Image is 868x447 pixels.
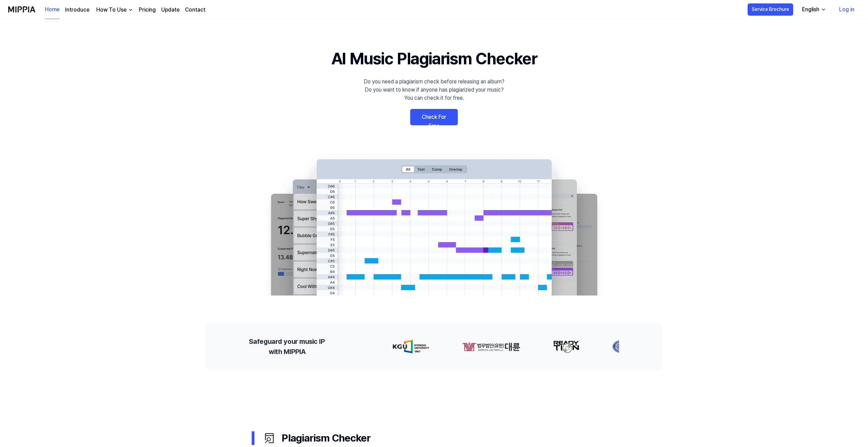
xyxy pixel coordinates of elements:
[257,153,611,296] img: main Image
[801,5,821,14] div: English
[797,3,830,16] button: English
[263,430,616,446] div: Plagiarism Checker
[65,6,89,14] a: Introduce
[95,6,133,14] button: How To Use
[331,46,537,71] h1: AI Music Plagiarism Checker
[45,0,60,19] a: Home
[748,3,793,16] button: Service Brochure
[410,109,458,125] a: Check For Free
[161,6,180,14] a: Update
[139,6,156,14] a: Pricing
[364,78,504,102] div: Do you need a plagiarism check before releasing an album? Do you want to know if anyone has plagi...
[95,6,128,14] div: How To Use
[462,340,520,353] img: partner-logo-1
[612,340,633,353] img: partner-logo-3
[393,340,429,353] img: partner-logo-0
[128,7,133,13] img: down
[553,340,580,353] img: partner-logo-2
[185,6,205,14] a: Contact
[249,336,325,357] h2: Safeguard your music IP with MIPPIA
